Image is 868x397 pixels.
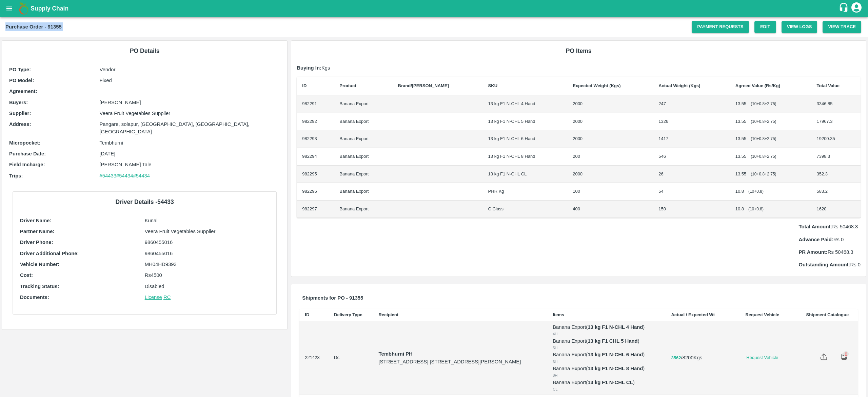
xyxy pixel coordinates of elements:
p: Rs 0 [798,236,861,243]
p: Kunal [145,217,270,224]
td: PHR Kg [483,183,568,201]
b: Supplier : [9,111,31,116]
td: 3346.85 [811,95,861,113]
a: Payment Requests [692,21,749,33]
p: Rs 50468.3 [798,223,861,230]
p: Veera Fruit Vegetables Supplier [99,110,280,117]
button: View Logs [782,21,817,33]
td: 2000 [567,166,653,183]
p: [STREET_ADDRESS] [STREET_ADDRESS][PERSON_NAME] [378,358,542,365]
a: License [145,295,162,300]
p: Pangare, solapur, [GEOGRAPHIC_DATA], [GEOGRAPHIC_DATA], [GEOGRAPHIC_DATA] [99,120,280,136]
td: Banana Export [334,183,392,201]
b: SKU [488,83,497,88]
b: ID [302,83,307,88]
b: Driver Phone: [20,240,53,245]
td: 54 [653,183,730,201]
p: Veera Fruit Vegetables Supplier [145,228,270,235]
span: ( 10 + 0.8 ) [751,119,776,124]
td: 200 [567,148,653,166]
div: 0 [843,351,849,357]
span: + 2.75 [765,136,775,141]
b: Vehicle Number: [20,262,59,267]
td: 982297 [297,201,334,218]
span: 13.55 [735,154,747,159]
td: 2000 [567,130,653,148]
b: Agreement: [9,89,37,94]
td: 400 [567,201,653,218]
span: ( 10 + 0.8 ) [748,189,764,194]
b: Driver Additional Phone: [20,251,79,256]
b: Field Incharge : [9,162,45,167]
p: Banana Export ( ) [553,351,660,358]
p: Vendor [99,66,280,73]
span: 10.8 [735,206,744,211]
span: + 2.75 [765,154,775,159]
span: ( 10 + 0.8 ) [748,207,764,211]
td: 26 [653,166,730,183]
td: 221423 [299,321,329,395]
b: Recipient [378,312,398,317]
span: 10.8 [735,189,744,194]
td: 13 kg F1 N-CHL 8 Hand [483,148,568,166]
b: PO Type : [9,67,31,72]
div: 8H [553,372,660,378]
b: Tracking Status: [20,284,59,289]
a: RC [163,295,171,300]
div: CL [553,386,660,392]
td: 982295 [297,166,334,183]
td: 583.2 [811,183,861,201]
img: preview [841,353,848,360]
b: Shipments for PO - 91355 [302,295,363,301]
td: 352.3 [811,166,861,183]
td: Banana Export [334,95,392,113]
td: 1326 [653,113,730,131]
b: Micropocket : [9,140,40,146]
a: Edit [754,21,776,33]
p: Banana Export ( ) [553,337,660,345]
p: Banana Export ( ) [553,365,660,372]
b: Address : [9,121,31,127]
b: Product [339,83,356,88]
b: Agreed Value (Rs/Kg) [735,83,780,88]
span: + 2.75 [765,119,775,124]
p: Disabled [145,283,270,290]
p: Rs 4500 [145,271,270,279]
button: open drawer [1,1,17,16]
td: 150 [653,201,730,218]
b: 13 kg F1 CHL 5 Hand [588,338,637,344]
a: Request Vehicle [733,355,792,361]
h6: Driver Details - 54433 [18,197,271,207]
td: 982294 [297,148,334,166]
p: [DATE] [99,150,280,157]
b: PO Model : [9,78,34,83]
b: Items [553,312,564,317]
span: ( 10 + 0.8 ) [751,172,776,176]
h6: PO Items [297,46,861,56]
b: 13 kg F1 N-CHL 6 Hand [588,352,643,357]
b: Purchase Order - 91355 [5,24,62,30]
td: 982296 [297,183,334,201]
b: Actual / Expected Wt [671,312,715,317]
b: Purchase Date : [9,151,46,156]
b: Documents: [20,295,49,300]
b: ID [305,312,309,317]
p: MH04HD9393 [145,261,270,268]
p: 9860455016 [145,239,270,246]
p: 9860455016 [145,250,270,257]
td: 982293 [297,130,334,148]
b: Buying In: [297,65,321,71]
b: Shipment Catalogue [806,312,849,317]
td: 247 [653,95,730,113]
td: 13 kg F1 N-CHL 5 Hand [483,113,568,131]
span: 13.55 [735,171,747,176]
span: ( 10 + 0.8 ) [751,154,776,159]
b: Total Amount: [798,224,832,229]
td: 982291 [297,95,334,113]
b: Request Vehicle [745,312,779,317]
p: Kgs [297,64,861,72]
div: customer-support [839,2,850,15]
td: 2000 [567,113,653,131]
span: ( 10 + 0.8 ) [751,101,776,106]
b: Expected Weight (Kgs) [573,83,620,88]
